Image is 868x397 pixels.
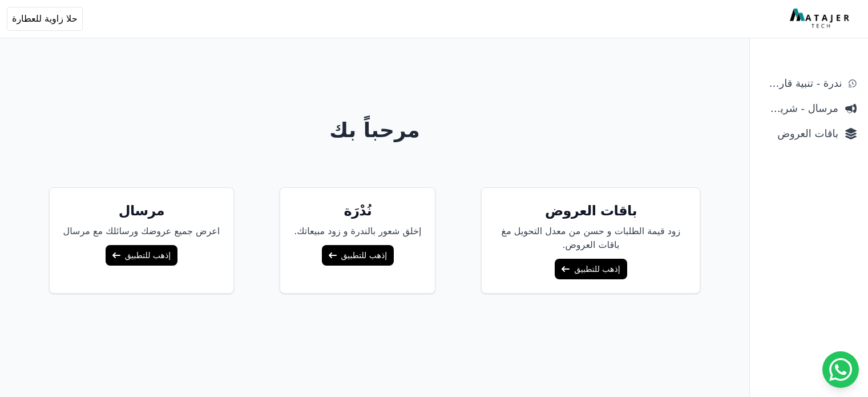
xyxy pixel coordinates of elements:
h5: نُدْرَة [294,202,421,220]
span: باقات العروض [761,126,838,142]
span: مرسال - شريط دعاية [761,101,838,117]
span: ندرة - تنبية قارب علي النفاذ [761,75,842,91]
p: اعرض جميع عروضك ورسائلك مع مرسال [63,224,220,238]
p: زود قيمة الطلبات و حسن من معدل التحويل مغ باقات العروض. [495,224,686,252]
img: MatajerTech Logo [790,9,852,29]
p: إخلق شعور بالندرة و زود مبيعاتك. [294,224,421,238]
a: إذهب للتطبيق [322,245,394,266]
h5: مرسال [63,202,220,220]
button: حلا زاوية للعطارة [7,7,83,31]
h1: مرحباً بك [10,119,740,142]
h5: باقات العروض [495,202,686,220]
a: إذهب للتطبيق [106,245,177,266]
span: حلا زاوية للعطارة [12,12,78,26]
a: إذهب للتطبيق [555,259,627,279]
